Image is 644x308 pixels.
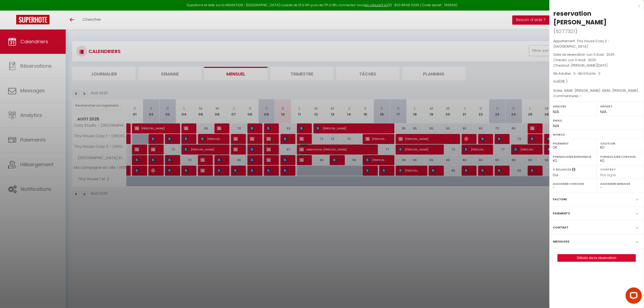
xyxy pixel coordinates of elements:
[553,181,593,186] label: Assigner Checkin
[553,57,640,63] p: Checkin :
[556,28,575,35] span: 6277321
[558,254,636,261] a: Détails de la réservation
[600,173,616,177] span: Pas signé
[560,79,563,84] span: 0
[553,154,593,159] label: Formulaire Bienvenue
[553,118,640,123] label: Email
[553,9,640,27] div: reservation [PERSON_NAME]
[578,71,600,76] span: Nb Enfants : 0
[553,63,640,68] p: Checkout :
[553,211,570,216] label: Paiements
[600,181,640,186] label: Assigner Menage
[553,38,640,49] p: Appartement :
[553,93,640,99] p: Commentaires :
[553,239,569,244] label: Messages
[600,110,606,114] span: N/A
[600,154,640,159] label: Formulaire Checkin
[553,39,609,49] span: Tiny House Cosy 2 - [GEOGRAPHIC_DATA]
[600,141,640,146] label: Caution
[580,94,582,98] span: -
[557,254,636,262] button: Détails de la réservation
[600,167,616,171] label: Contrat
[553,104,593,109] label: Arrivée
[553,88,640,93] p: Notes :
[572,167,576,173] i: Sélectionner OUI si vous souhaiter envoyer les séquences de messages post-checkout
[553,124,559,128] span: N/A
[549,3,640,9] div: x
[587,52,615,57] span: Lun 11 Août . 2025
[553,196,567,202] label: Facture
[559,79,567,84] span: ( € )
[600,104,640,109] label: Départ
[553,110,559,114] span: N/A
[553,141,593,146] label: Paiement
[553,71,600,76] span: Nb Adultes : 0 -
[553,52,640,57] p: Date de réservation :
[553,27,577,35] span: ( )
[569,58,596,62] span: Lun 11 Août . 2025
[553,167,571,172] label: A relancer
[621,285,644,308] iframe: LiveChat chat widget
[553,132,640,137] label: Mobile
[553,79,640,84] div: Ical
[571,63,608,68] span: [PERSON_NAME][DATE]
[553,225,569,230] label: Contrat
